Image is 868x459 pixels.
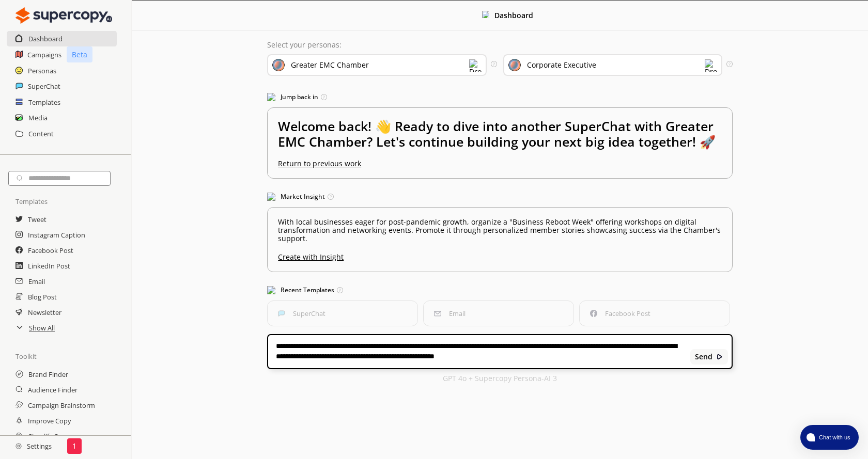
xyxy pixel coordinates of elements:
[800,425,859,450] button: atlas-launcher
[28,212,47,227] a: Tweet
[28,367,68,382] a: Brand Finder
[434,310,441,317] img: Email
[443,374,557,383] p: GPT 4o + Supercopy Persona-AI 3
[16,5,112,26] img: Close
[28,305,61,320] a: Newsletter
[28,289,57,305] a: Blog Post
[590,310,597,317] img: Facebook Post
[527,61,596,69] div: Corporate Executive
[28,398,95,413] a: Campaign Brainstorm
[278,159,361,168] u: Return to previous work
[28,110,48,125] a: Media
[28,63,56,78] a: Personas
[716,353,723,360] img: Close
[72,442,76,450] p: 1
[267,282,733,298] h3: Recent Templates
[267,189,733,204] h3: Market Insight
[267,286,275,294] img: Popular Templates
[28,126,54,141] a: Content
[469,59,482,72] img: Dropdown Icon
[267,93,275,101] img: Jump Back In
[27,47,61,62] a: Campaigns
[494,10,533,20] b: Dashboard
[272,59,285,71] img: Brand Icon
[508,59,521,71] img: Audience Icon
[579,300,730,326] button: Facebook PostFacebook Post
[278,218,722,243] p: With local businesses eager for post-pandemic growth, organize a "Business Reboot Week" offering ...
[267,89,733,105] h3: Jump back in
[726,61,732,67] img: Tooltip Icon
[28,78,60,94] a: SuperChat
[28,382,78,398] a: Audience Finder
[28,31,63,46] a: Dashboard
[29,320,55,336] a: Show All
[28,94,60,110] a: Templates
[67,46,92,62] p: Beta
[815,433,853,441] span: Chat with us
[28,243,73,258] a: Facebook Post
[423,300,574,326] button: EmailEmail
[16,443,22,449] img: Close
[705,59,717,72] img: Dropdown Icon
[278,248,722,261] u: Create with Insight
[278,118,722,160] h2: Welcome back! 👋 Ready to dive into another SuperChat with Greater EMC Chamber? Let's continue bui...
[267,41,733,49] p: Select your personas:
[491,61,497,67] img: Tooltip Icon
[28,258,70,274] a: LinkedIn Post
[337,287,343,293] img: Tooltip Icon
[328,194,334,200] img: Tooltip Icon
[267,300,418,326] button: SuperChatSuperChat
[278,310,285,317] img: SuperChat
[28,429,69,444] a: Simplify Copy
[321,94,327,100] img: Tooltip Icon
[291,61,369,69] div: Greater EMC Chamber
[695,353,712,361] b: Send
[28,227,85,243] a: Instagram Caption
[482,11,489,18] img: Close
[28,274,45,289] a: Email
[28,413,71,429] a: Improve Copy
[267,193,275,201] img: Market Insight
